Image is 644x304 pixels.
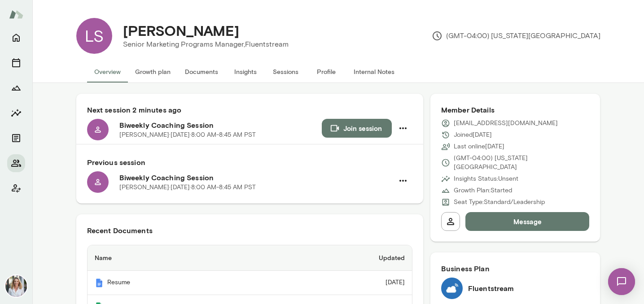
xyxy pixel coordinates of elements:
p: Joined [DATE] [454,130,492,139]
button: Growth plan [128,61,178,83]
h6: Next session 2 minutes ago [87,104,412,115]
img: Jennifer Palazzo [5,275,27,297]
button: Documents [7,129,25,147]
h6: Biweekly Coaching Session [119,172,394,183]
button: Join session [322,119,392,138]
p: (GMT-04:00) [US_STATE][GEOGRAPHIC_DATA] [454,154,590,172]
button: Growth Plan [7,79,25,97]
p: [PERSON_NAME] · [DATE] · 8:00 AM-8:45 AM PST [119,130,256,139]
h6: Fluentstream [468,283,514,294]
h6: Previous session [87,157,412,168]
h6: Member Details [441,104,590,115]
img: Mento [9,6,23,23]
th: Resume [88,271,306,295]
button: Insights [225,61,266,83]
div: LS [76,18,112,54]
button: Sessions [7,54,25,72]
button: Home [7,29,25,47]
p: Senior Marketing Programs Manager, Fluentstream [123,39,289,50]
button: Members [7,154,25,172]
p: Seat Type: Standard/Leadership [454,198,545,207]
p: [PERSON_NAME] · [DATE] · 8:00 AM-8:45 AM PST [119,183,256,192]
button: Documents [178,61,225,83]
button: Insights [7,104,25,122]
p: Last online [DATE] [454,142,504,151]
button: Internal Notes [346,61,402,83]
img: Mento [95,278,104,287]
button: Client app [7,179,25,197]
p: [EMAIL_ADDRESS][DOMAIN_NAME] [454,119,558,128]
th: Name [88,245,306,271]
p: Growth Plan: Started [454,186,512,195]
h6: Biweekly Coaching Session [119,120,322,130]
button: Message [465,212,590,231]
th: Updated [305,245,412,271]
h6: Recent Documents [87,225,412,236]
button: Profile [306,61,346,83]
button: Sessions [266,61,306,83]
h4: [PERSON_NAME] [123,22,239,39]
button: Overview [87,61,128,83]
p: (GMT-04:00) [US_STATE][GEOGRAPHIC_DATA] [432,30,600,41]
h6: Business Plan [441,263,590,274]
p: Insights Status: Unsent [454,174,518,183]
td: [DATE] [305,271,412,295]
